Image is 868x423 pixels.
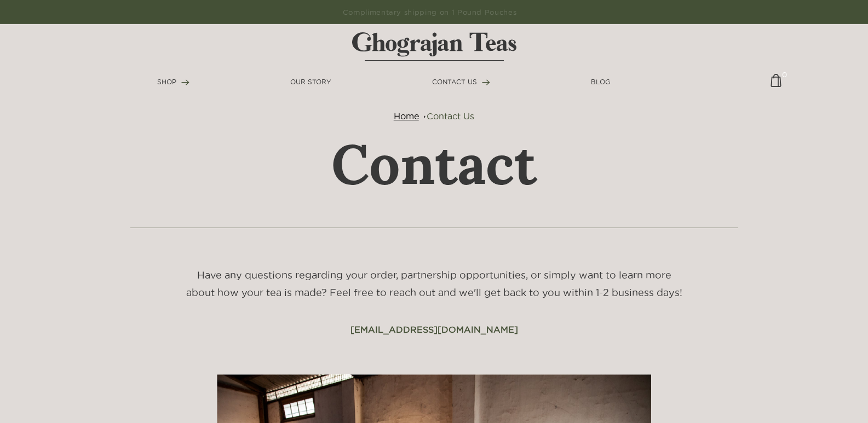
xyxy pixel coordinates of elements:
[157,78,176,85] span: SHOP
[182,266,686,323] h5: Have any questions regarding your order, partnership opportunities, or simply want to learn more ...
[290,77,331,87] a: OUR STORY
[51,140,818,189] h1: Contact
[782,69,787,74] span: 0
[771,74,781,95] a: 0
[157,77,189,87] a: SHOP
[591,77,610,87] a: BLOG
[352,32,516,61] img: logo-matt.svg
[771,74,781,95] img: cart-icon-matt.svg
[432,77,490,87] a: CONTACT US
[482,79,490,85] img: forward-arrow.svg
[432,78,477,85] span: CONTACT US
[350,325,518,334] a: [EMAIL_ADDRESS][DOMAIN_NAME]
[181,79,189,85] img: forward-arrow.svg
[394,111,419,121] a: Home
[427,111,474,121] a: Contact Us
